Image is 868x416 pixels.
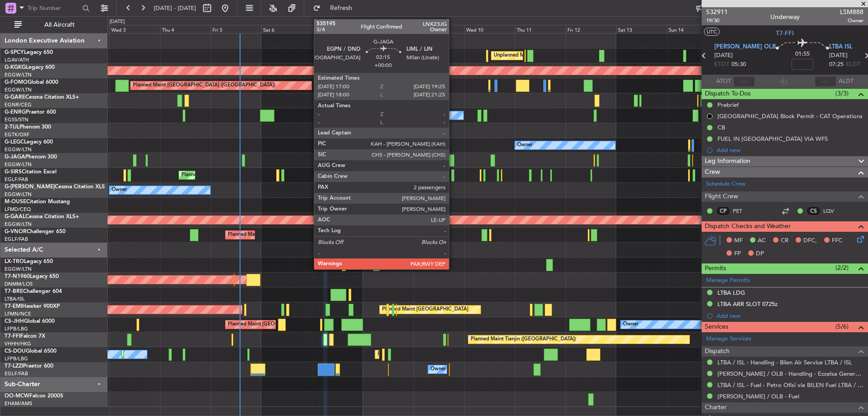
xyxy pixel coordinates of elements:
a: LFMD/CEQ [5,206,31,213]
span: T7-EMI [5,304,22,309]
span: Charter [705,402,726,413]
a: EGSS/STN [5,116,28,123]
button: Refresh [309,1,363,15]
div: [GEOGRAPHIC_DATA] Block Permit - CAT Operations [717,112,863,120]
a: [PERSON_NAME] / OLB - Fuel [717,392,799,400]
a: EHAM/AMS [5,400,32,407]
span: LX-TRO [5,259,24,264]
span: G-KGKG [5,65,26,70]
a: LQV [823,207,844,215]
span: 532911 [706,7,728,17]
div: Planned Maint [GEOGRAPHIC_DATA] [382,303,468,316]
span: FP [734,249,741,258]
div: FUEL IN [GEOGRAPHIC_DATA] VIA WFS [717,135,828,143]
a: EGGW/LTN [5,146,32,153]
a: M-OUSECitation Mustang [5,199,70,205]
span: T7-BRE [5,289,23,294]
span: [DATE] [829,51,848,60]
a: T7-LZZIPraetor 600 [5,363,53,369]
span: [DATE] [714,51,733,60]
a: G-FOMOGlobal 6000 [5,80,58,85]
span: G-ENRG [5,110,26,115]
div: Thu 11 [515,25,566,33]
a: EGGW/LTN [5,72,32,78]
a: EGGW/LTN [5,221,32,228]
span: Crew [705,167,720,177]
span: G-GARE [5,95,25,100]
span: (3/3) [835,89,849,98]
div: Sun 7 [312,25,363,33]
a: EGGW/LTN [5,191,32,198]
div: Planned Maint [GEOGRAPHIC_DATA] ([GEOGRAPHIC_DATA]) [228,228,370,242]
span: Refresh [322,5,360,11]
div: Planned Maint [GEOGRAPHIC_DATA] ([GEOGRAPHIC_DATA]) [133,79,275,92]
div: Wed 3 [109,25,160,33]
div: Owner [623,318,638,331]
div: Planned Maint [GEOGRAPHIC_DATA] ([GEOGRAPHIC_DATA]) [377,348,520,361]
span: OO-MCW [5,393,29,399]
a: G-[PERSON_NAME]Cessna Citation XLS [5,184,105,190]
span: (2/2) [835,263,849,273]
div: Planned Maint [GEOGRAPHIC_DATA] ([GEOGRAPHIC_DATA]) [181,168,324,182]
a: 2-TIJLPhenom 300 [5,124,51,130]
a: G-KGKGLegacy 600 [5,65,55,70]
span: Dispatch To-Dos [705,89,750,99]
span: (5/6) [835,322,849,331]
a: G-SIRSCitation Excel [5,169,57,175]
div: Thu 4 [160,25,211,33]
a: LGAV/ATH [5,57,29,63]
span: G-[PERSON_NAME] [5,184,55,190]
span: T7-N1960 [5,274,30,279]
a: T7-BREChallenger 604 [5,289,62,294]
span: G-LEGC [5,139,24,145]
a: OO-MCWFalcon 2000S [5,393,63,399]
span: ATOT [716,77,731,86]
a: EGLF/FAB [5,176,28,183]
div: Sat 13 [616,25,667,33]
div: Underway [770,12,800,22]
span: T7-FFI [5,334,20,339]
span: LSM888 [840,7,863,17]
div: [DATE] [109,18,125,26]
span: MF [734,236,743,245]
a: G-JAGAPhenom 300 [5,154,57,160]
div: Owner [517,139,533,152]
span: G-SIRS [5,169,22,175]
span: Flight Crew [705,191,738,202]
div: Wed 10 [464,25,515,33]
div: CP [716,206,731,216]
span: [DATE] - [DATE] [154,4,196,12]
div: Fri 12 [566,25,616,33]
div: Prebrief [717,101,739,109]
button: All Aircraft [10,18,98,32]
span: G-JAGA [5,154,25,160]
div: Unplanned Maint [GEOGRAPHIC_DATA] ([PERSON_NAME] Intl) [494,49,640,62]
span: Permits [705,263,726,274]
a: T7-N1960Legacy 650 [5,274,59,279]
div: Fri 5 [211,25,261,33]
span: ETOT [714,60,729,69]
a: Schedule Crew [706,180,745,189]
div: Owner [430,363,446,376]
span: Services [705,322,728,332]
div: LTBA ARR SLOT 0725z [717,300,778,308]
div: LTBA LDG [717,289,745,296]
span: 05:30 [731,60,746,69]
div: Sun 14 [667,25,717,33]
span: [PERSON_NAME] OLB [714,43,776,52]
span: Dispatch Checks and Weather [705,221,791,232]
span: G-SPCY [5,50,24,55]
div: Add new [717,312,863,320]
span: 2-TIJL [5,124,19,130]
span: ELDT [846,60,860,69]
a: DNMM/LOS [5,281,33,287]
a: LTBA / ISL - Fuel - Petro Ofisi via BILEN Fuel LTBA / ISL [717,381,863,389]
span: LTBA ISL [829,43,853,52]
div: CS [806,206,821,216]
div: Planned Maint Tianjin ([GEOGRAPHIC_DATA]) [471,333,576,346]
a: VHHH/HKG [5,340,31,347]
span: All Aircraft [24,22,95,28]
a: [PERSON_NAME] / OLB - Handling - Eccelsa General Aviation [PERSON_NAME] / OLB [717,370,863,378]
div: Planned Maint Dusseldorf [437,258,496,272]
a: Manage Permits [706,276,750,285]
